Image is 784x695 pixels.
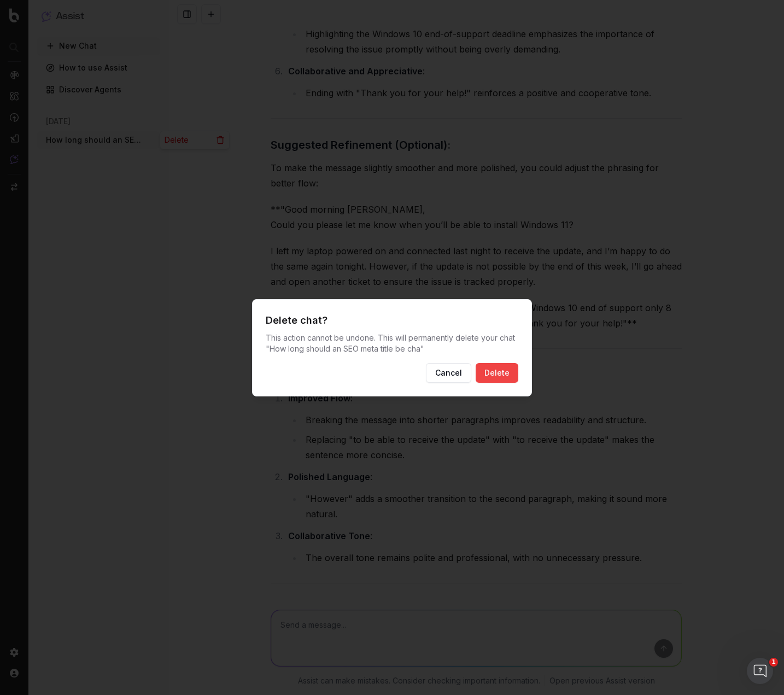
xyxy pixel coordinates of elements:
span: 1 [769,658,778,667]
h2: Delete chat? [266,313,518,328]
button: Delete [476,363,518,383]
p: This action cannot be undone. This will permanently delete your chat " How long should an SEO met... [266,332,518,354]
iframe: Intercom live chat [747,658,773,684]
button: Cancel [426,363,471,383]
